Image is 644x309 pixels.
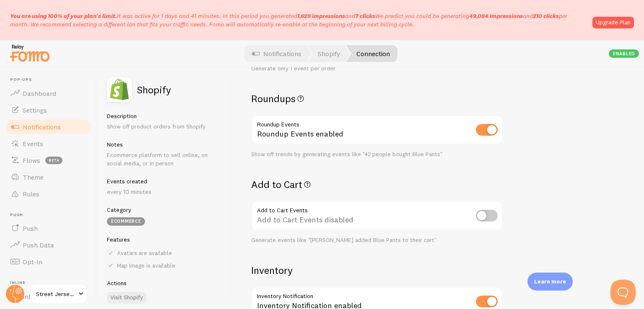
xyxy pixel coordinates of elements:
h2: Shopify [137,85,171,95]
p: every 10 minutes [107,188,221,196]
p: It was active for 1 days and 41 minutes. In this period you generated We predict you could be gen... [10,12,587,28]
span: Push [23,224,38,232]
span: Opt-In [23,257,42,266]
div: Generate events like "[PERSON_NAME] added Blue Pants to their cart" [251,237,503,244]
a: Theme [5,169,91,185]
h2: Inventory [251,264,503,277]
iframe: Help Scout Beacon - Open [610,280,636,305]
span: Inline [10,280,91,286]
span: Push [10,212,91,218]
h5: Notes [107,141,221,148]
span: Rules [23,190,39,198]
p: Learn more [534,278,566,286]
a: Upgrade Plan [592,17,634,28]
div: eCommerce [107,217,145,226]
a: Settings [5,102,91,118]
h2: Add to Cart [251,178,503,191]
span: Flows [23,156,40,165]
span: Events [23,139,43,148]
a: Flows beta [5,152,91,169]
span: Pop-ups [10,77,91,82]
img: fomo_icons_shopify.svg [107,77,132,102]
div: Map image is available [107,262,221,269]
a: Street Jersey ⚽️ [30,284,87,304]
div: Show off trends by generating events like "42 people bought Blue Pants" [251,151,503,158]
a: Push Data [5,237,91,253]
span: Street Jersey ⚽️ [36,289,76,299]
h5: Events created [107,178,221,185]
div: Generate only 1 event per order [251,65,503,72]
b: 1,629 impressions [297,12,345,20]
b: 7 clicks [355,12,375,20]
span: Dashboard [23,89,56,98]
b: 49,084 impressions [469,12,523,20]
span: You are using 100% of your plan's limit. [10,12,117,20]
span: Settings [23,106,47,114]
h5: Description [107,112,221,120]
div: Avatars are available [107,249,221,257]
span: Notifications [23,123,61,131]
div: Add to Cart Events disabled [251,201,503,232]
h5: Category [107,206,221,214]
a: Visit Shopify [107,292,146,304]
span: and [297,12,375,20]
a: Dashboard [5,85,91,102]
a: Events [5,135,91,152]
img: fomo-relay-logo-orange.svg [9,42,51,64]
div: Learn more [527,273,573,291]
a: Push [5,220,91,237]
a: Opt-In [5,253,91,270]
h5: Actions [107,279,221,287]
p: Show off product orders from Shopify [107,122,221,131]
a: Notifications [5,118,91,135]
span: Theme [23,173,44,181]
h5: Features [107,236,221,243]
span: and [469,12,559,20]
div: Roundup Events enabled [251,115,503,146]
b: 210 clicks [533,12,559,20]
a: Rules [5,185,91,202]
span: Push Data [23,241,54,249]
p: Ecommerce platform to sell online, on social media, or in person [107,151,221,167]
h2: Roundups [251,92,503,105]
span: beta [45,157,62,164]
